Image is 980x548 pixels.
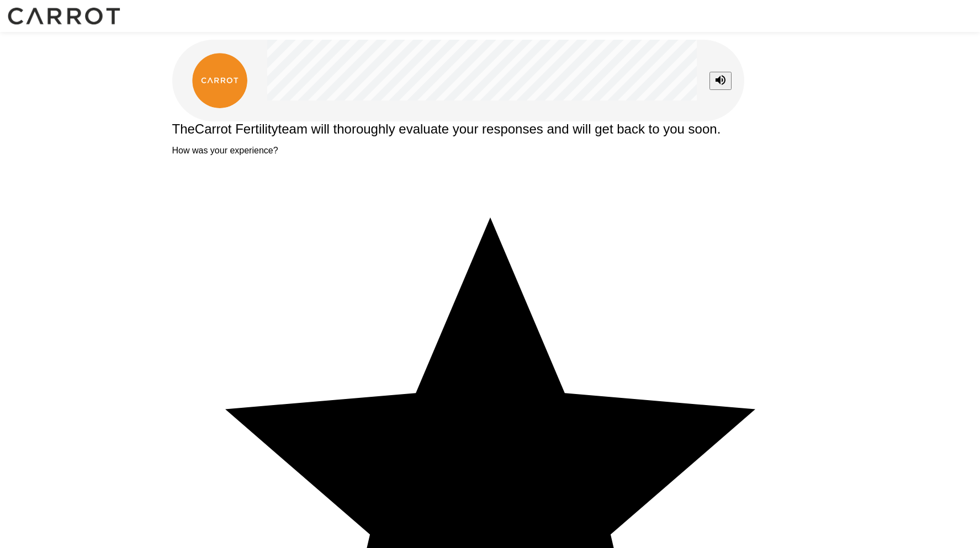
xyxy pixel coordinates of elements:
[172,121,195,136] span: The
[172,146,808,156] p: How was your experience?
[192,53,247,108] img: carrot_logo.png
[278,121,721,136] span: team will thoroughly evaluate your responses and will get back to you soon.
[195,121,278,136] span: Carrot Fertility
[709,72,732,90] button: Stop reading questions aloud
